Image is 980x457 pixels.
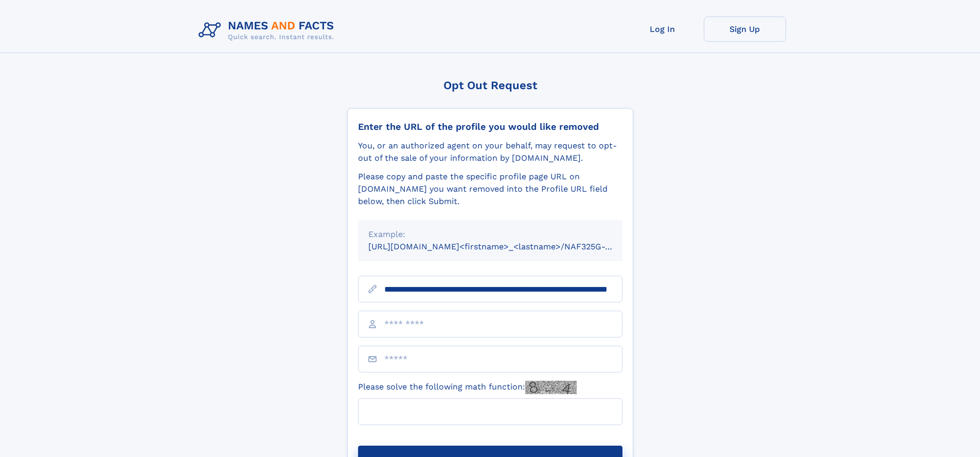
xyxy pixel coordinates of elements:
[358,171,622,208] div: Please copy and paste the specific profile page URL on [DOMAIN_NAME] you want removed into the Pr...
[194,16,343,44] img: Logo Names and Facts
[621,16,704,42] a: Log In
[358,121,622,132] div: Enter the URL of the profile you would like removed
[358,381,577,394] label: Please solve the following math function:
[368,242,642,251] small: [URL][DOMAIN_NAME]<firstname>_<lastname>/NAF325G-xxxxxxxx
[704,16,786,42] a: Sign Up
[358,140,622,164] div: You, or an authorized agent on your behalf, may request to opt-out of the sale of your informatio...
[368,228,612,241] div: Example:
[347,79,633,92] div: Opt Out Request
